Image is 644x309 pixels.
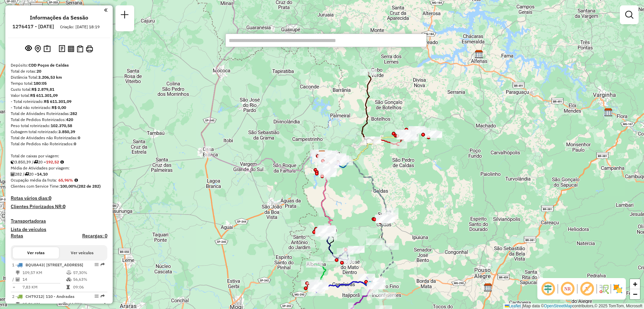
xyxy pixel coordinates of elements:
[11,117,107,123] div: Total de Pedidos Roteirizados:
[11,68,107,74] div: Total de rotas:
[633,280,637,288] span: +
[58,178,73,183] strong: 65,96%
[11,160,15,164] i: Cubagem total roteirizado
[43,294,74,299] span: | 110 - Andradas
[66,277,71,281] i: % de utilização da cubagem
[16,277,20,281] i: Total de Atividades
[623,8,636,22] a: Exibir filtros
[11,141,107,147] div: Total de Pedidos não Roteirizados:
[579,281,595,297] span: Exibir rótulo
[11,129,107,135] div: Cubagem total roteirizado:
[16,302,20,306] i: Distância Total
[11,74,107,80] div: Distância Total:
[24,172,29,176] i: Total de rotas
[630,289,640,299] a: Zoom out
[11,172,15,176] i: Total de Atividades
[95,263,99,267] em: Opções
[11,92,107,99] div: Valor total:
[73,276,105,283] td: 56,63%
[85,44,94,54] button: Imprimir Rotas
[522,304,523,308] span: |
[11,105,107,111] div: - Total não roteirizado:
[49,195,51,201] strong: 0
[66,271,71,275] i: % de utilização do peso
[598,283,609,294] img: Fluxo de ruas
[74,178,78,182] em: Média calculada utilizando a maior ocupação (%Peso ou %Cubagem) de cada rota da sessão. Rotas cro...
[11,178,57,183] span: Ocupação média da frota:
[11,123,107,129] div: Peso total roteirizado:
[73,269,105,276] td: 57,30%
[66,117,73,122] strong: 420
[58,129,75,134] strong: 3.850,39
[95,294,99,298] em: Opções
[46,159,59,164] strong: 192,52
[44,262,83,267] span: | [STREET_ADDRESS]
[66,44,75,53] button: Visualizar relatório de Roteirização
[82,233,107,239] h4: Recargas: 0
[11,153,107,159] div: Total de caixas por viagem:
[11,218,107,224] h4: Transportadoras
[70,111,77,116] strong: 282
[16,271,20,275] i: Distância Total
[12,262,83,267] span: 1 -
[559,281,576,297] span: Ocultar NR
[101,263,105,267] em: Rota exportada
[104,6,107,14] a: Clique aqui para minimizar o painel
[22,269,66,276] td: 109,57 KM
[503,303,644,309] div: Map data © contributors,© 2025 TomTom, Microsoft
[12,284,15,291] td: =
[12,294,74,299] span: 2 -
[37,69,41,74] strong: 20
[51,123,72,128] strong: 102.370,58
[11,204,107,209] h4: Clientes Priorizados NR:
[11,135,107,141] div: Total de Atividades não Roteirizadas:
[11,86,107,92] div: Custo total:
[52,105,66,110] strong: R$ 0,00
[74,141,76,146] strong: 0
[75,44,85,54] button: Visualizar Romaneio
[630,279,640,289] a: Zoom in
[11,233,23,239] a: Rotas
[11,165,107,171] div: Média de Atividades por viagem:
[505,304,521,308] a: Leaflet
[30,14,88,21] h4: Informações da Sessão
[30,93,58,98] strong: R$ 611.301,09
[24,43,33,54] button: Exibir sessão original
[60,160,64,164] i: Meta Caixas/viagem: 195,40 Diferença: -2,88
[11,80,107,86] div: Tempo total:
[22,276,66,283] td: 14
[73,284,105,291] td: 09:06
[32,87,54,92] strong: R$ 2.879,81
[34,81,47,86] strong: 180:05
[38,75,62,80] strong: 3.206,53 km
[540,281,556,297] span: Ocultar deslocamento
[544,304,573,308] a: OpenStreetMap
[59,247,105,259] button: Ver veículos
[101,294,105,298] em: Rota exportada
[66,285,70,289] i: Tempo total em rota
[25,294,43,299] span: CHT9J12
[484,283,492,292] img: CDD Pouso Alegre
[77,184,101,189] strong: (282 de 282)
[318,150,326,159] img: CDD Poços de Caldas
[475,50,483,59] img: CDD Alfenas
[11,159,107,165] div: 3.850,39 / 20 =
[37,171,48,177] strong: 14,10
[25,262,44,267] span: BQU8A43
[633,290,637,298] span: −
[12,24,54,30] h6: 1276417 - [DATE]
[11,62,107,68] div: Depósito:
[11,171,107,177] div: 282 / 20 =
[34,160,38,164] i: Total de rotas
[366,280,374,289] img: Pa Ouro Fino
[11,195,107,201] h4: Rotas vários dias:
[11,99,107,105] div: - Total roteirizado:
[78,135,80,140] strong: 0
[102,302,106,306] i: Rota otimizada
[29,63,69,68] strong: CDD Poços de Caldas
[57,44,66,54] button: Logs desbloquear sessão
[118,8,131,23] a: Nova sessão e pesquisa
[57,24,102,30] div: Criação: [DATE] 18:19
[68,301,101,308] td: 44,73%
